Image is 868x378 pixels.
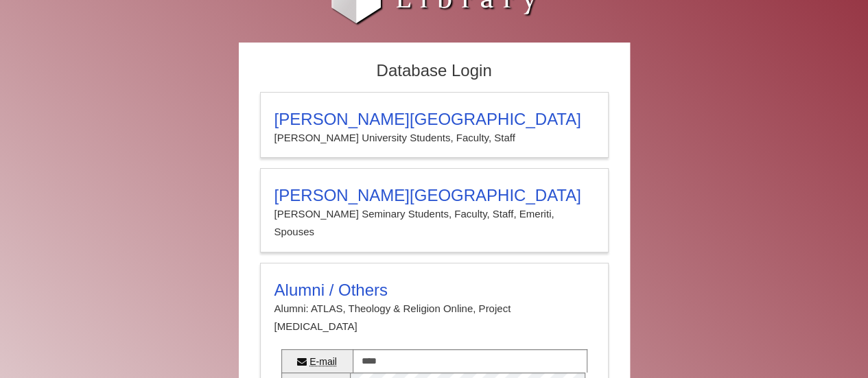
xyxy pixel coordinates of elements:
[274,110,594,129] h3: [PERSON_NAME][GEOGRAPHIC_DATA]
[260,92,609,158] a: [PERSON_NAME][GEOGRAPHIC_DATA][PERSON_NAME] University Students, Faculty, Staff
[253,57,615,85] h2: Database Login
[274,281,594,300] h3: Alumni / Others
[274,186,594,205] h3: [PERSON_NAME][GEOGRAPHIC_DATA]
[274,281,594,336] summary: Alumni / OthersAlumni: ATLAS, Theology & Religion Online, Project [MEDICAL_DATA]
[309,356,337,367] abbr: E-mail or username
[260,168,609,252] a: [PERSON_NAME][GEOGRAPHIC_DATA][PERSON_NAME] Seminary Students, Faculty, Staff, Emeriti, Spouses
[274,300,594,336] p: Alumni: ATLAS, Theology & Religion Online, Project [MEDICAL_DATA]
[274,205,594,241] p: [PERSON_NAME] Seminary Students, Faculty, Staff, Emeriti, Spouses
[274,129,594,147] p: [PERSON_NAME] University Students, Faculty, Staff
